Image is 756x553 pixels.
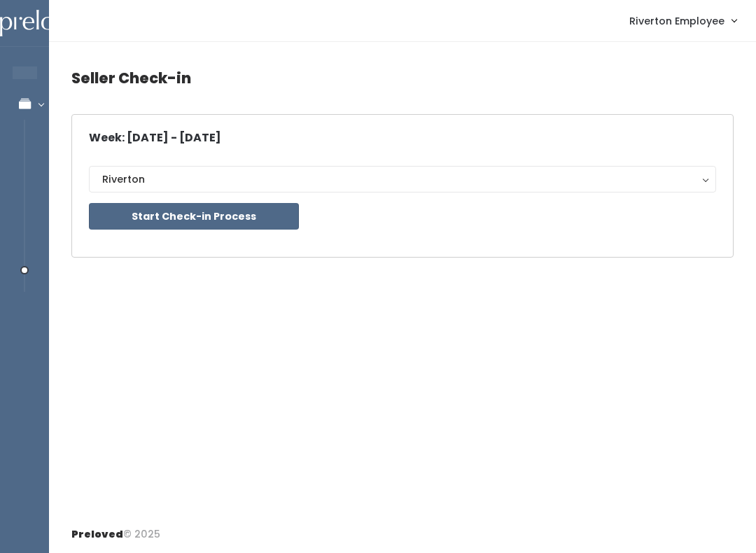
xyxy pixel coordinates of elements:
button: Start Check-in Process [89,203,299,230]
h4: Seller Check-in [71,59,734,97]
h5: Week: [DATE] - [DATE] [89,132,221,144]
span: Riverton Employee [629,13,724,29]
button: Riverton [89,166,716,192]
div: Riverton [102,171,703,187]
a: Riverton Employee [615,6,750,36]
span: Preloved [71,527,123,541]
div: © 2025 [71,516,160,542]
